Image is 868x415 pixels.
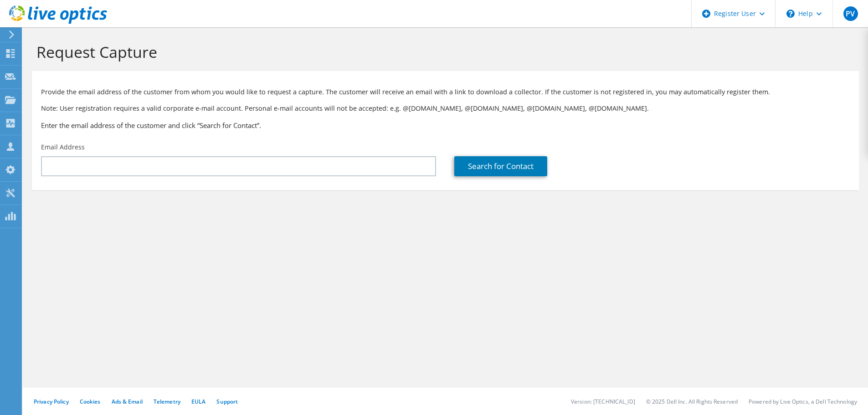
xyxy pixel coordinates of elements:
[41,103,850,113] p: Note: User registration requires a valid corporate e-mail account. Personal e-mail accounts will ...
[112,398,143,405] a: Ads & Email
[41,120,850,130] h3: Enter the email address of the customer and click “Search for Contact”.
[843,6,858,21] span: PV
[749,398,857,405] li: Powered by Live Optics, a Dell Technology
[191,398,205,405] a: EULA
[41,143,85,152] label: Email Address
[646,398,738,405] li: © 2025 Dell Inc. All Rights Reserved
[36,42,850,61] h1: Request Capture
[786,10,795,18] svg: \n
[454,156,547,176] a: Search for Contact
[571,398,635,405] li: Version: [TECHNICAL_ID]
[216,398,238,405] a: Support
[41,87,850,97] p: Provide the email address of the customer from whom you would like to request a capture. The cust...
[34,398,69,405] a: Privacy Policy
[154,398,180,405] a: Telemetry
[80,398,101,405] a: Cookies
